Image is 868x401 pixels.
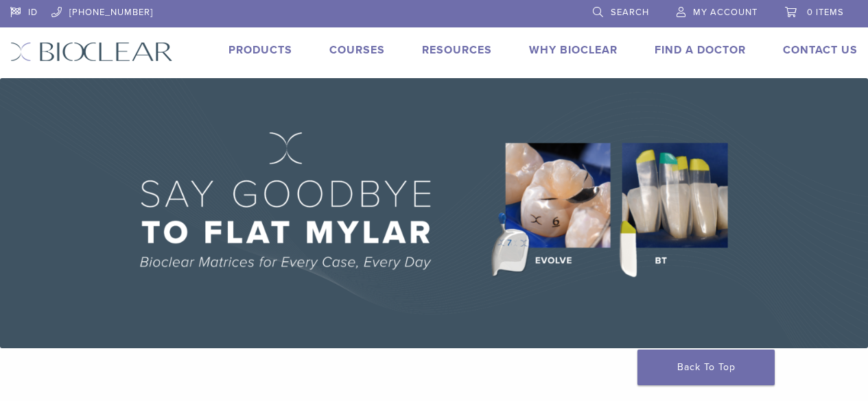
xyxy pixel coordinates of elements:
img: Bioclear [10,42,173,62]
a: Resources [422,43,492,57]
a: Products [228,43,292,57]
span: Search [611,7,649,18]
span: My Account [693,7,758,18]
a: Why Bioclear [529,43,618,57]
a: Back To Top [637,350,775,385]
span: 0 items [807,7,844,18]
a: Courses [329,43,385,57]
a: Find A Doctor [655,43,746,57]
a: Contact Us [783,43,858,57]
